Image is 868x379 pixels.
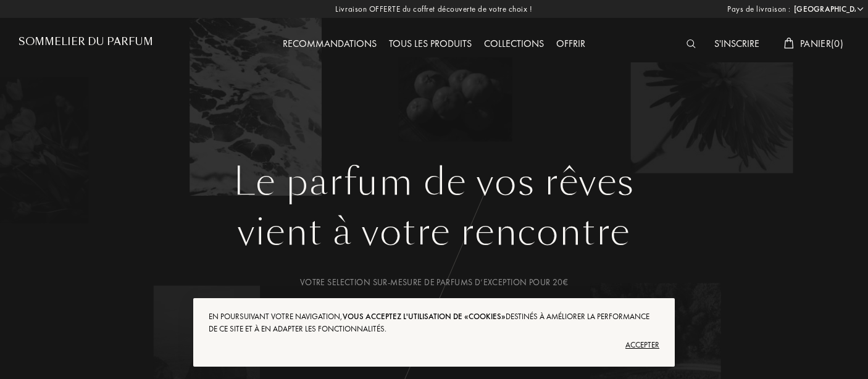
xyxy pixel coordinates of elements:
span: vous acceptez l'utilisation de «cookies» [343,311,506,322]
a: Offrir [550,37,591,50]
div: Tous les produits [383,36,478,52]
div: Accepter [209,335,659,355]
img: search_icn_white.svg [686,40,696,48]
a: Tous les produits [383,37,478,50]
span: Pays de livraison : [727,3,791,15]
div: En poursuivant votre navigation, destinés à améliorer la performance de ce site et à en adapter l... [209,310,659,335]
div: S'inscrire [708,36,766,52]
h1: Le parfum de vos rêves [28,160,840,204]
div: Collections [478,36,550,52]
div: Recommandations [277,36,383,52]
span: Panier ( 0 ) [800,37,843,50]
div: Offrir [550,36,591,52]
a: Collections [478,37,550,50]
div: Votre selection sur-mesure de parfums d’exception pour 20€ [28,276,840,289]
a: Sommelier du Parfum [19,36,153,52]
div: vient à votre rencontre [28,204,840,260]
a: Recommandations [277,37,383,50]
h1: Sommelier du Parfum [19,36,153,48]
a: S'inscrire [708,37,766,50]
img: cart_white.svg [784,38,794,49]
